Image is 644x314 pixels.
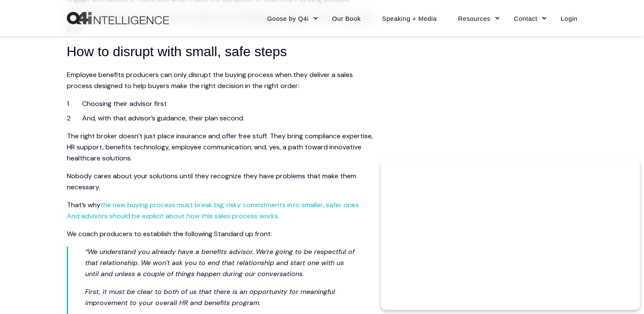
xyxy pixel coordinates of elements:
[381,160,640,310] iframe: Popup CTA
[67,12,169,25] img: Q4intelligence, LLC logo
[82,99,167,108] span: Choosing their advisor first
[67,70,353,90] span: Employee benefits producers can only disrupt the buying process when they deliver a sales process...
[67,131,373,163] span: The right broker doesn’t just place insurance and offer free stuff. They bring compliance experti...
[67,171,356,191] span: Nobody cares about your solutions until they recognize they have problems that make them necessary.
[85,287,335,307] span: First, it must be clear to both of us that there is an opportunity for meaningful improvement to ...
[82,114,244,123] span: And, with that advisor’s guidance, their plan second.
[67,229,272,238] span: We coach producers to establish the following Standard up front:
[67,200,360,220] span: That’s why .
[67,12,169,25] a: Back to Home
[67,41,373,63] h3: How to disrupt with small, safe steps
[67,200,360,220] a: the new buying process must break big, risky commitments into smaller, safer ones. And advisors s...
[85,247,355,278] span: “We understand you already have a benefits advisor. We’re going to be respectful of that relation...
